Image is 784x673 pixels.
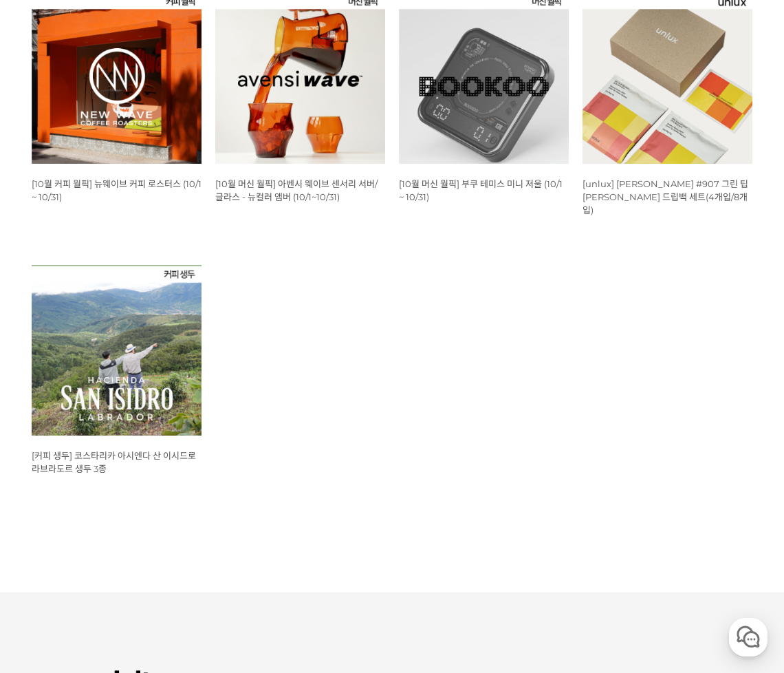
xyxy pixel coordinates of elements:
span: 홈 [43,457,52,468]
a: 대화 [91,436,177,471]
span: 대화 [126,458,142,469]
a: [10월 머신 월픽] 부쿠 테미스 미니 저울 (10/1 ~ 10/31) [399,178,563,202]
a: 홈 [4,436,91,471]
a: [unlux] [PERSON_NAME] #907 그린 팁 [PERSON_NAME] 드립백 세트(4개입/8개입) [582,178,748,215]
span: 설정 [213,457,229,468]
a: [10월 머신 월픽] 아벤시 웨이브 센서리 서버/글라스 - 뉴컬러 앰버 (10/1~10/31) [215,178,378,202]
a: [커피 생두] 코스타리카 아시엔다 산 이시드로 라브라도르 생두 3종 [32,450,196,474]
img: 코스타리카 아시엔다 산 이시드로 라브라도르 [32,265,202,435]
a: [10월 커피 월픽] 뉴웨이브 커피 로스터스 (10/1 ~ 10/31) [32,178,202,202]
a: 설정 [177,436,264,471]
